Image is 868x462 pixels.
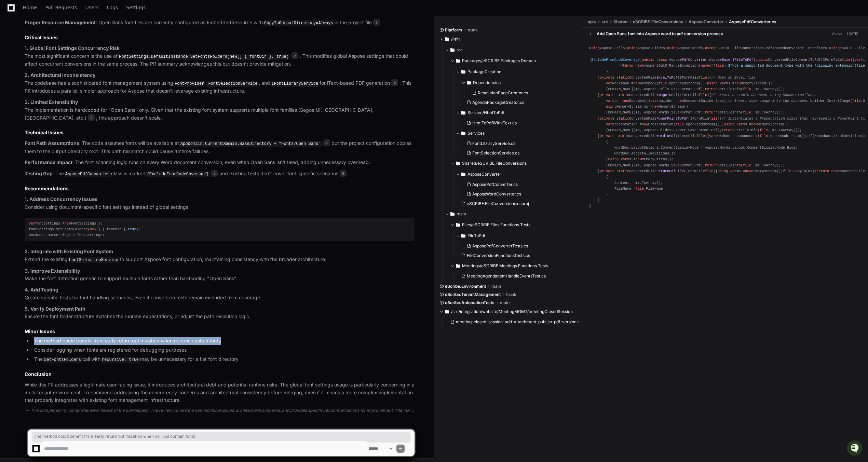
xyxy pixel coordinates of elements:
[699,76,707,80] span: file
[462,161,527,166] span: Shared/eSCRIBE.FileConversions
[823,58,850,62] span: IFormFile
[616,93,629,97] span: static
[456,169,577,180] button: AsposeConverter
[64,171,111,177] code: AsposePdfConverter
[25,306,85,312] strong: 5. Verify Deployment Path
[600,76,614,80] span: private
[462,222,530,228] span: Files/eSCRIBE.Files.Functions.Tests
[146,171,210,177] code: [ExcludeFromCodeCoverage]
[467,131,485,136] span: Services
[701,64,714,68] span: nameof
[600,117,614,121] span: private
[456,128,577,139] button: Services
[705,169,714,173] span: file
[659,81,667,85] span: file
[445,44,577,55] button: src
[459,271,573,281] button: MeetingAgendaItemHandleEventsTest.cs
[450,260,577,271] button: Meetings/eSCRIBE.Meetings.Functions.Tests
[462,58,536,64] span: Packages/eSCRIBE.Packages.Domain
[623,64,634,68] span: throw
[43,357,82,363] code: SetFontsFolders
[25,195,415,211] p: Consider using document-specific font settings instead of global settings:
[633,19,683,25] span: eSCRIBE.FileConversions
[751,122,757,126] span: new
[652,105,659,109] span: new
[445,208,577,219] button: tests
[678,99,684,103] span: new
[25,267,415,283] p: Make the font detection generic to support multiple fonts rather than hardcoding "Open Sans".
[722,128,734,132] span: return
[340,170,347,177] span: 5
[270,81,320,87] code: IFontLibraryService
[709,117,718,121] span: file
[756,58,768,62] span: public
[760,128,768,132] span: file
[667,46,678,50] span: using
[68,257,120,263] code: FontSelectionService
[467,201,529,206] span: eSCRIBE.FileConversions.csproj
[808,134,812,138] span: if
[173,81,205,87] code: FontProvider
[588,19,596,25] span: apis
[7,27,124,38] div: Welcome
[627,46,638,50] span: using
[472,191,521,197] span: AsposeWordConverter.cs
[456,159,460,167] svg: Directory
[846,439,865,458] iframe: Open customer support
[25,305,415,321] p: Ensure the font folder structure matches the runtime expectations, or adjust the path resolution ...
[690,117,718,121] span: IFormFile
[830,30,844,37] span: Active
[506,292,516,297] span: trunk
[461,232,465,240] svg: Directory
[491,284,501,289] span: main
[126,5,146,10] span: Settings
[652,99,659,103] span: var
[656,169,684,173] span: ReturnPdfFile
[25,98,415,122] p: The implementation is hardcoded for "Open Sans" only. Given that the existing font system support...
[616,169,629,173] span: static
[656,93,678,97] span: ImageToPdf
[600,169,716,173] span: ConvertedFile ( )
[7,7,21,21] img: PlayerZero
[32,337,415,345] li: The method could benefit from early return optimization when no runs contain fonts
[842,58,850,62] span: file
[461,129,465,137] svg: Directory
[716,64,724,68] span: file
[606,105,616,109] span: using
[734,134,741,138] span: new
[734,81,741,85] span: new
[461,77,577,88] button: Dependencies
[854,58,860,62] span: var
[45,5,77,10] span: Pull Requests
[680,93,707,97] span: IFormFile
[705,110,718,114] span: return
[852,99,861,103] span: file
[600,93,709,97] span: ConvertedFile ( )
[597,31,723,37] div: Add Open Sans font into Aspose word to pdf conversion process
[448,317,579,327] button: meeting-closed-session-add-attachment-publish-pdf-version.cy.ts
[600,117,720,121] span: ConvertedFile ( )
[472,100,524,105] span: AgendaPackageCreator.cs
[621,157,627,161] span: var
[589,45,861,209] div: Aspose.Cells; Aspose.Slides; Aspose.Words; eSCRIBE.FileConversions.PdfToWordConverter.Interfaces;...
[743,87,751,91] span: file
[724,122,734,126] span: using
[29,221,410,238] div: fontSettings = FontSettings(); fontSettings.SetFontsFolders( [] { fontDir }, ); wordDoc.FontSetti...
[600,76,709,80] span: ConvertedFile ( )
[467,79,471,87] svg: Directory
[29,221,35,226] span: var
[729,19,776,25] span: AsposePdfConverter.cs
[90,227,96,231] span: new
[291,52,298,59] span: 2
[633,81,639,85] span: new
[467,172,501,177] span: AsposeConverter
[25,140,79,146] strong: Font Path Assumptions
[500,300,510,305] span: main
[709,58,730,62] span: AsposeBase
[601,19,608,25] span: src
[669,58,707,62] span: AsposePdfConverter
[745,169,751,173] span: new
[450,55,577,66] button: Packages/eSCRIBE.Packages.Domain
[445,27,462,33] span: Platform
